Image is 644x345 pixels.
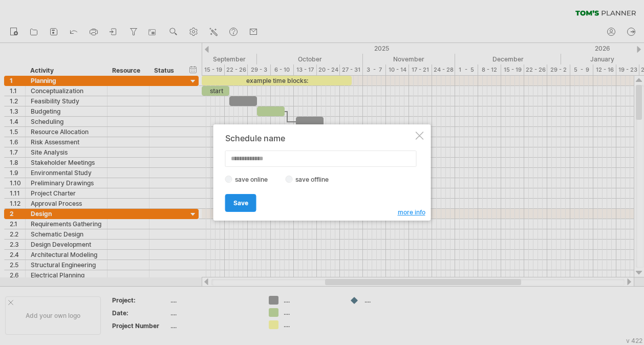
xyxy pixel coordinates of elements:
[233,199,248,207] span: Save
[225,134,414,143] div: Schedule name
[293,176,337,183] label: save offline
[225,194,256,212] a: Save
[232,176,276,183] label: save online
[398,208,425,216] span: more info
